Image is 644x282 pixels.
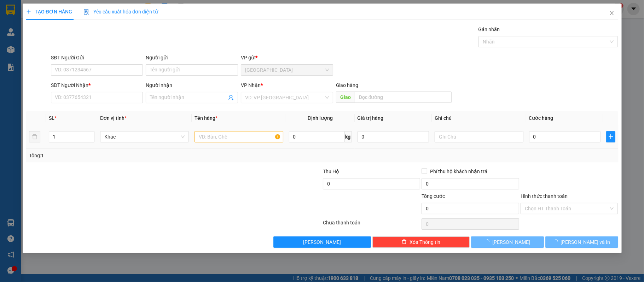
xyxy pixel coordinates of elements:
[273,236,371,248] button: [PERSON_NAME]
[104,131,185,142] span: Khác
[29,131,40,142] button: delete
[241,82,261,88] span: VP Nhận
[195,115,217,121] span: Tên hàng
[336,92,354,103] span: Giao
[357,115,383,121] span: Giá trị hàng
[228,95,234,100] span: user-add
[308,115,333,121] span: Định lượng
[602,4,621,23] button: Close
[427,168,490,175] span: Phí thu hộ khách nhận trả
[372,236,470,248] button: deleteXóa Thông tin
[26,9,72,14] span: TẠO ĐƠN HÀNG
[344,131,352,142] span: kg
[545,236,618,248] button: [PERSON_NAME] và In
[553,239,561,244] span: loading
[529,115,553,121] span: Cước hàng
[51,81,143,89] div: SĐT Người Nhận
[357,131,429,142] input: 0
[354,92,452,103] input: Dọc đường
[606,131,615,142] button: plus
[303,238,341,246] span: [PERSON_NAME]
[607,134,615,140] span: plus
[492,238,530,246] span: [PERSON_NAME]
[323,169,339,174] span: Thu Hộ
[83,9,158,14] span: Yêu cầu xuất hóa đơn điện tử
[29,152,249,159] div: Tổng: 1
[195,131,283,142] input: VD: Bàn, Ghế
[51,54,143,61] div: SĐT Người Gửi
[48,115,54,121] span: SL
[485,239,492,244] span: loading
[83,9,89,15] img: icon
[471,236,544,248] button: [PERSON_NAME]
[245,65,329,75] span: Sài Gòn
[422,193,445,199] span: Tổng cước
[402,239,407,245] span: delete
[561,238,610,246] span: [PERSON_NAME] và In
[336,82,358,88] span: Giao hàng
[146,81,238,89] div: Người nhận
[146,54,238,61] div: Người gửi
[478,27,500,32] label: Gán nhãn
[322,219,421,231] div: Chưa thanh toán
[432,111,526,125] th: Ghi chú
[26,9,31,14] span: plus
[521,193,568,199] label: Hình thức thanh toán
[241,54,333,61] div: VP gửi
[100,115,127,121] span: Đơn vị tính
[435,131,523,142] input: Ghi Chú
[410,238,440,246] span: Xóa Thông tin
[609,10,614,16] span: close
